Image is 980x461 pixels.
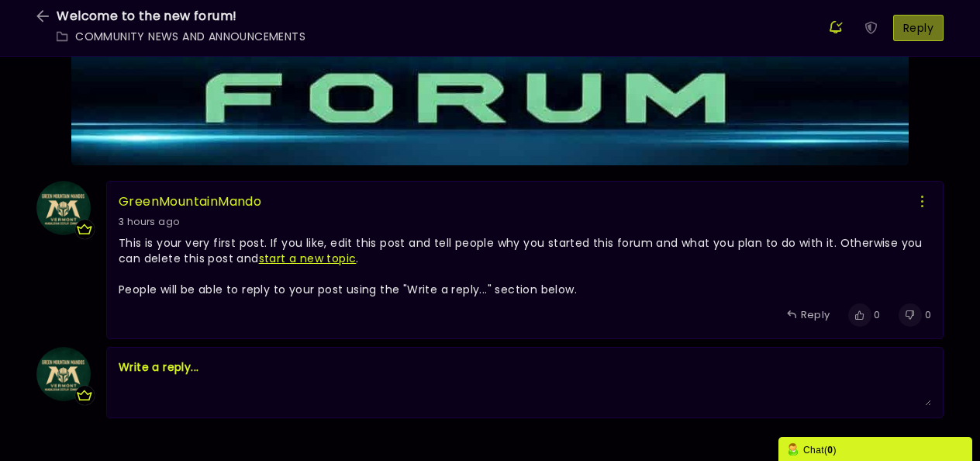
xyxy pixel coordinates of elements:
[259,251,357,266] a: start a new topic
[36,347,91,401] img: Messenger_creation_1428404921697366.jpeg
[874,308,880,321] span: 0
[786,308,830,323] a: Reply
[57,8,240,26] span: Welcome to the new forum!
[786,441,964,457] div: Chat
[119,235,931,297] span: This is your very first post. If you like, edit this post and tell people why you started this fo...
[75,29,305,44] a: COMMUNITY NEWS AND ANNOUNCEMENTS
[801,307,830,322] span: Reply
[925,308,931,321] span: 0
[36,181,91,235] img: Messenger_creation_1428404921697366.jpeg
[119,192,261,210] a: GreenMountainMando
[435,434,487,449] iframe: fb:share_button Facebook Social Plugin
[893,15,944,41] a: Reply
[495,434,545,449] iframe: X Post Button
[824,445,837,456] span: ( )
[119,359,198,375] a: Write a reply...
[119,215,179,228] time: Aug 30, 2025 7:51 AM
[827,445,833,456] strong: 0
